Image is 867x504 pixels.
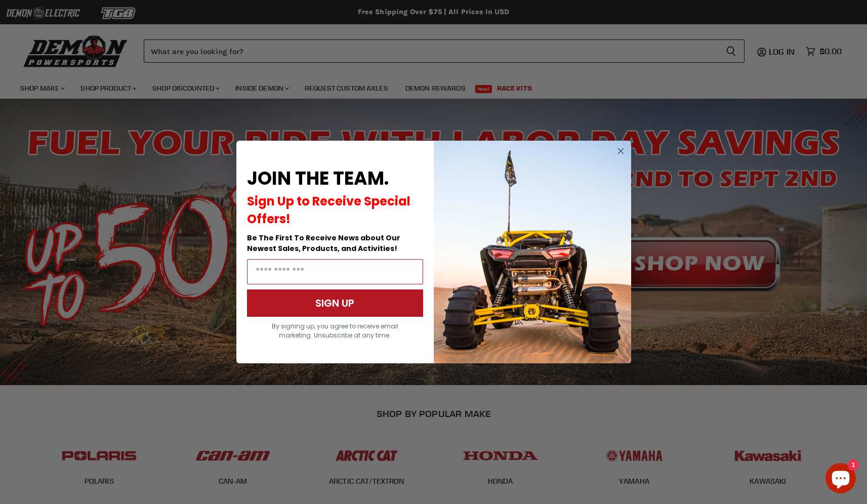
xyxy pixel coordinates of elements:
span: Sign Up to Receive Special Offers! [247,193,410,227]
span: JOIN THE TEAM. [247,165,389,191]
inbox-online-store-chat: Shopify online store chat [822,463,859,496]
button: Close dialog [614,145,627,157]
button: SIGN UP [247,289,423,317]
input: Email Address [247,259,423,284]
img: a9095488-b6e7-41ba-879d-588abfab540b.jpeg [434,141,631,363]
span: By signing up, you agree to receive email marketing. Unsubscribe at any time. [272,322,398,340]
span: Be The First To Receive News about Our Newest Sales, Products, and Activities! [247,233,400,254]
